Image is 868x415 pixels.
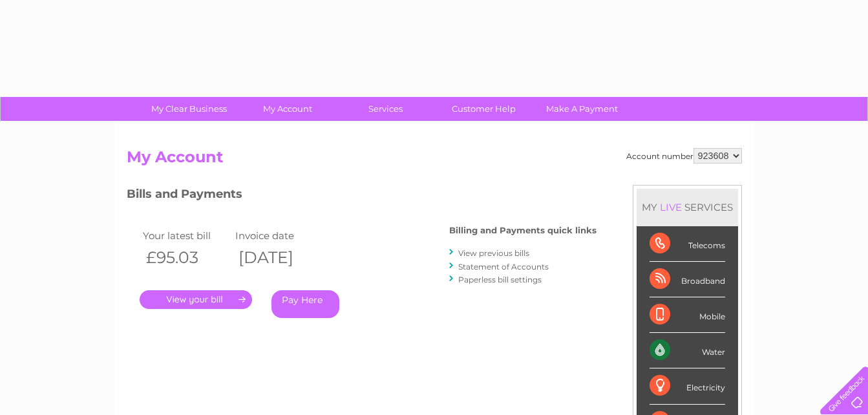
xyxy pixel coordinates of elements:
h4: Billing and Payments quick links [449,226,597,235]
a: View previous bills [458,248,529,258]
a: My Clear Business [136,97,242,121]
th: [DATE] [232,244,325,271]
a: Make A Payment [529,97,635,121]
div: Telecoms [650,226,725,262]
h2: My Account [127,148,742,173]
div: LIVE [657,201,684,213]
div: MY SERVICES [637,189,738,226]
div: Broadband [650,262,725,297]
th: £95.03 [140,244,233,271]
a: Customer Help [430,97,537,121]
div: Electricity [650,368,725,404]
td: Invoice date [232,227,325,244]
a: My Account [234,97,341,121]
div: Account number [626,148,742,164]
div: Water [650,333,725,368]
a: Pay Here [271,290,339,318]
a: Paperless bill settings [458,275,542,284]
td: Your latest bill [140,227,233,244]
a: Services [332,97,439,121]
h3: Bills and Payments [127,185,597,207]
a: . [140,290,252,309]
div: Mobile [650,297,725,333]
a: Statement of Accounts [458,262,549,271]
